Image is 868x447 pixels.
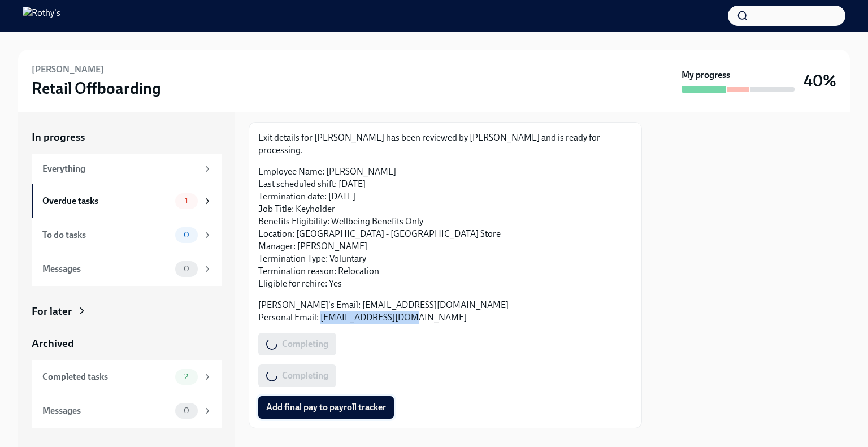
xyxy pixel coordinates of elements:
[32,130,222,145] a: In progress
[32,78,161,98] h3: Retail Offboarding
[32,304,222,319] a: For later
[804,71,836,91] h3: 40%
[266,402,386,413] span: Add final pay to payroll tracker
[32,252,222,286] a: Messages0
[42,371,171,383] div: Completed tasks
[32,304,72,319] div: For later
[32,154,222,184] a: Everything
[32,218,222,252] a: To do tasks0
[32,336,222,351] a: Archived
[32,184,222,218] a: Overdue tasks1
[177,264,196,273] span: 0
[42,163,198,175] div: Everything
[177,406,196,415] span: 0
[177,231,196,239] span: 0
[42,405,171,417] div: Messages
[258,299,632,324] p: [PERSON_NAME]'s Email: [EMAIL_ADDRESS][DOMAIN_NAME] Personal Email: [EMAIL_ADDRESS][DOMAIN_NAME]
[258,396,394,419] button: Add final pay to payroll tracker
[42,263,171,275] div: Messages
[42,195,171,207] div: Overdue tasks
[42,229,171,241] div: To do tasks
[177,372,195,381] span: 2
[682,69,730,81] strong: My progress
[23,7,60,25] img: Rothy's
[258,132,632,157] p: Exit details for [PERSON_NAME] has been reviewed by [PERSON_NAME] and is ready for processing.
[32,63,104,76] h6: [PERSON_NAME]
[258,166,632,290] p: Employee Name: [PERSON_NAME] Last scheduled shift: [DATE] Termination date: [DATE] Job Title: Key...
[32,394,222,428] a: Messages0
[178,197,195,205] span: 1
[32,360,222,394] a: Completed tasks2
